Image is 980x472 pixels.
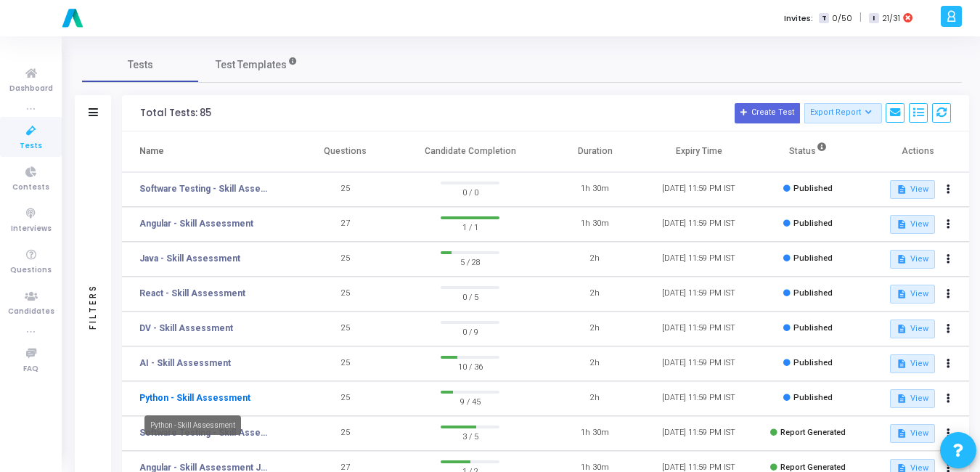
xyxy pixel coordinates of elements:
a: Angular - Skill Assessment [139,217,253,230]
td: 25 [293,277,397,312]
div: Python - Skill Assessment [144,415,241,435]
td: 25 [293,346,397,381]
span: I [869,13,878,24]
button: View [890,250,934,269]
td: 25 [293,416,397,451]
th: Expiry Time [647,131,751,172]
th: Questions [293,131,397,172]
span: 9 / 45 [441,394,499,408]
span: 5 / 28 [441,254,499,269]
td: 1h 30m [543,172,647,207]
mat-icon: description [897,184,907,195]
button: Export Report [804,103,882,123]
td: [DATE] 11:59 PM IST [647,172,751,207]
td: 25 [293,242,397,277]
button: View [890,354,934,373]
button: View [890,389,934,408]
a: React - Skill Assessment [139,287,245,300]
td: 25 [293,172,397,207]
th: Duration [543,131,647,172]
th: Status [751,131,865,172]
td: 2h [543,277,647,312]
td: 25 [293,312,397,346]
td: [DATE] 11:59 PM IST [647,242,751,277]
span: Published [793,393,833,402]
span: Report Generated [780,463,846,472]
span: T [819,13,828,24]
span: Interviews [11,223,52,235]
button: View [890,424,934,443]
button: View [890,320,934,338]
a: Python - Skill Assessment [139,391,250,404]
div: Filters [86,227,99,386]
span: Report Generated [780,428,846,437]
span: 0 / 0 [441,184,499,199]
td: 2h [543,242,647,277]
th: Candidate Completion [397,131,543,172]
span: Published [793,253,833,263]
td: 27 [293,207,397,242]
td: [DATE] 11:59 PM IST [647,416,751,451]
span: Published [793,358,833,367]
td: [DATE] 11:59 PM IST [647,346,751,381]
td: 1h 30m [543,207,647,242]
span: Test Templates [216,57,287,73]
span: 0 / 5 [441,289,499,304]
span: | [859,10,862,25]
td: [DATE] 11:59 PM IST [647,381,751,416]
span: Candidates [8,306,54,318]
button: View [890,215,934,234]
span: Published [793,219,833,228]
th: Name [122,131,293,172]
th: Actions [865,131,969,172]
span: 0/50 [832,12,852,25]
span: Published [793,184,833,193]
div: Total Tests: 85 [140,107,211,119]
button: Create Test [735,103,800,123]
td: [DATE] 11:59 PM IST [647,207,751,242]
button: View [890,285,934,304]
td: 25 [293,381,397,416]
mat-icon: description [897,219,907,229]
span: Tests [128,57,153,73]
a: Java - Skill Assessment [139,252,240,265]
a: AI - Skill Assessment [139,357,231,370]
span: Tests [20,140,42,152]
span: Contests [12,182,49,194]
span: 10 / 36 [441,359,499,373]
span: Published [793,288,833,298]
span: Dashboard [9,83,53,95]
td: [DATE] 11:59 PM IST [647,312,751,346]
span: 1 / 1 [441,219,499,234]
mat-icon: description [897,324,907,334]
mat-icon: description [897,394,907,404]
a: DV - Skill Assessment [139,322,233,335]
mat-icon: description [897,428,907,439]
span: FAQ [23,363,38,375]
td: 2h [543,381,647,416]
td: 2h [543,312,647,346]
a: Software Testing - Skill Assesment [139,182,272,195]
button: View [890,180,934,199]
td: [DATE] 11:59 PM IST [647,277,751,312]
span: Questions [10,264,52,277]
span: 21/31 [882,12,900,25]
span: Published [793,323,833,333]
span: 0 / 9 [441,324,499,338]
mat-icon: description [897,359,907,369]
mat-icon: description [897,254,907,264]
mat-icon: description [897,289,907,299]
td: 1h 30m [543,416,647,451]
span: 3 / 5 [441,428,499,443]
td: 2h [543,346,647,381]
label: Invites: [784,12,813,25]
img: logo [58,4,87,33]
